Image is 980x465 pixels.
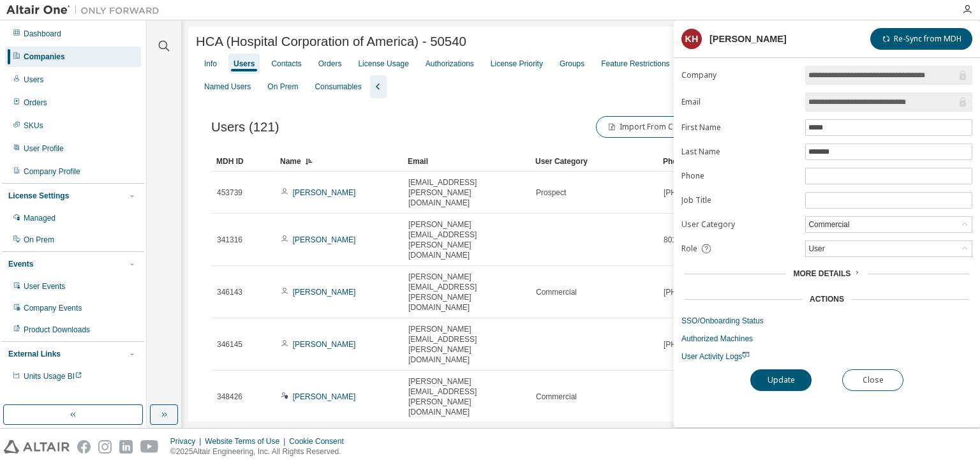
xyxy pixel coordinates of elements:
div: Users [234,59,255,69]
div: User [806,241,972,256]
span: 346143 [217,287,242,297]
div: Events [8,259,33,269]
div: Commercial [806,217,972,232]
div: Info [204,59,217,69]
span: 453739 [217,188,242,198]
div: Name [280,151,397,172]
div: Company Profile [24,166,80,177]
a: [PERSON_NAME] [293,188,356,197]
div: User Category [535,151,653,172]
span: Units Usage BI [24,372,82,381]
span: Prospect [536,188,566,198]
span: [PERSON_NAME][EMAIL_ADDRESS][PERSON_NAME][DOMAIN_NAME] [408,272,524,313]
button: Re-Sync from MDH [870,28,972,50]
div: SKUs [24,121,43,131]
label: Email [681,97,798,107]
div: Orders [318,59,342,69]
div: On Prem [267,82,298,92]
div: Dashboard [24,29,61,39]
button: Import From CSV [596,116,693,138]
span: Commercial [536,392,577,402]
label: Phone [681,171,798,181]
div: User Profile [24,144,64,154]
div: Contacts [271,59,301,69]
div: MDH ID [216,151,270,172]
div: Authorizations [426,59,474,69]
label: Last Name [681,147,798,157]
span: 341316 [217,235,242,245]
div: Named Users [204,82,251,92]
button: Close [842,369,903,391]
span: 348426 [217,392,242,402]
div: Managed [24,213,56,223]
img: linkedin.svg [119,440,133,454]
span: [PHONE_NUMBER] [664,287,732,297]
a: [PERSON_NAME] [293,235,356,244]
span: [PERSON_NAME][EMAIL_ADDRESS][PERSON_NAME][DOMAIN_NAME] [408,219,524,260]
div: Privacy [170,436,205,447]
div: User [806,242,826,256]
div: Groups [560,59,584,69]
div: External Links [8,349,61,359]
div: KH [681,29,702,49]
a: [PERSON_NAME] [293,392,356,401]
span: [PHONE_NUMBER] [664,188,732,198]
a: [PERSON_NAME] [293,340,356,349]
span: [EMAIL_ADDRESS][PERSON_NAME][DOMAIN_NAME] [408,177,524,208]
span: Role [681,244,697,254]
span: 346145 [217,339,242,350]
span: HCA (Hospital Corporation of America) - 50540 [196,34,466,49]
span: 801.714.6160 [664,235,710,245]
img: facebook.svg [77,440,91,454]
label: Job Title [681,195,798,205]
span: User Activity Logs [681,352,750,361]
span: [PERSON_NAME][EMAIL_ADDRESS][PERSON_NAME][DOMAIN_NAME] [408,376,524,417]
div: [PERSON_NAME] [709,34,787,44]
div: License Usage [358,59,408,69]
button: Update [750,369,812,391]
img: altair_logo.svg [4,440,70,454]
div: Actions [810,294,844,304]
a: [PERSON_NAME] [293,288,356,297]
label: First Name [681,122,798,133]
span: [PHONE_NUMBER] [664,339,732,350]
div: On Prem [24,235,54,245]
div: License Settings [8,191,69,201]
a: Authorized Machines [681,334,972,344]
div: Email [408,151,525,172]
p: © 2025 Altair Engineering, Inc. All Rights Reserved. [170,447,352,457]
div: Phone [663,151,740,172]
div: Companies [24,52,65,62]
img: instagram.svg [98,440,112,454]
div: Commercial [806,218,851,232]
label: Company [681,70,798,80]
div: Consumables [315,82,361,92]
div: Cookie Consent [289,436,351,447]
div: Feature Restrictions [601,59,669,69]
span: [PERSON_NAME][EMAIL_ADDRESS][PERSON_NAME][DOMAIN_NAME] [408,324,524,365]
div: Orders [24,98,47,108]
div: Company Events [24,303,82,313]
span: More Details [793,269,850,278]
a: SSO/Onboarding Status [681,316,972,326]
img: Altair One [6,4,166,17]
div: Users [24,75,43,85]
label: User Category [681,219,798,230]
div: Product Downloads [24,325,90,335]
div: License Priority [491,59,543,69]
span: Commercial [536,287,577,297]
span: Users (121) [211,120,279,135]
div: User Events [24,281,65,292]
div: Website Terms of Use [205,436,289,447]
img: youtube.svg [140,440,159,454]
